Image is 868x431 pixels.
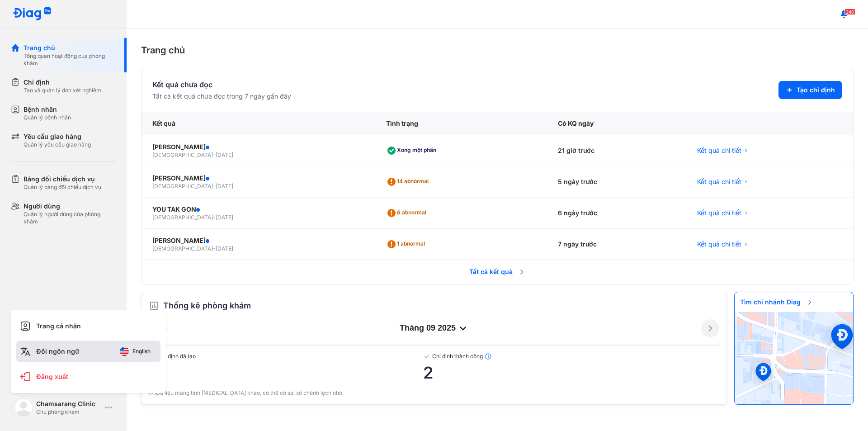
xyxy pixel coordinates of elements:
button: English [113,344,157,359]
div: YOU TAK GON [152,205,364,214]
div: Tạo và quản lý đơn xét nghiệm [24,87,101,94]
span: Tìm chi nhánh Diag [735,292,819,312]
span: - [213,183,216,189]
span: - [213,152,216,158]
div: Tất cả kết quả chưa đọc trong 7 ngày gần đây [152,92,291,101]
div: 6 abnormal [386,206,430,220]
div: Trang chủ [141,43,854,57]
span: Thống kê phòng khám [163,299,251,312]
img: English [120,347,129,356]
span: - [213,245,216,252]
div: Tổng quan hoạt động của phòng khám [24,52,116,67]
div: 21 giờ trước [547,135,686,166]
span: Kết quả chi tiết [697,146,741,155]
div: Bảng đối chiếu dịch vụ [24,175,101,184]
span: [DATE] [216,245,233,252]
span: Chỉ định đã tạo [149,353,423,360]
span: Tạo chỉ định [797,85,835,95]
div: Kết quả [142,112,375,135]
div: Yêu cầu giao hàng [24,132,91,141]
img: info.7e716105.svg [485,353,492,360]
div: Xong một phần [386,143,440,158]
span: [DEMOGRAPHIC_DATA] [152,183,213,189]
div: Chỉ định [24,78,101,87]
span: [DATE] [216,214,233,221]
div: Chamsarang Clinic [36,399,101,408]
div: Có KQ ngày [547,112,686,135]
span: [DATE] [216,152,233,158]
span: Tất cả kết quả [464,262,531,282]
span: Chỉ định thành công [423,353,719,360]
img: logo [14,398,33,417]
div: Quản lý yêu cầu giao hàng [24,141,91,148]
div: Trang chủ [24,43,116,52]
span: English [132,348,151,355]
span: [DEMOGRAPHIC_DATA] [152,245,213,252]
div: Quản lý bệnh nhân [24,114,71,121]
div: 6 ngày trước [547,198,686,229]
span: - [213,214,216,221]
img: checked-green.01cc79e0.svg [423,353,430,360]
div: 14 abnormal [386,175,432,189]
div: 1 abnormal [386,237,429,251]
div: Kết quả chưa đọc [152,79,291,90]
div: 5 ngày trước [547,166,686,198]
span: Kết quả chi tiết [697,177,741,186]
span: 240 [844,9,855,15]
span: [DEMOGRAPHIC_DATA] [152,152,213,158]
button: Tạo chỉ định [778,81,842,99]
div: Bệnh nhân [24,105,71,114]
div: [PERSON_NAME] [152,236,364,245]
div: Người dùng [24,202,116,211]
span: [DEMOGRAPHIC_DATA] [152,214,213,221]
div: Chủ phòng khám [36,408,101,416]
div: 7 ngày trước [547,229,686,260]
img: order.5a6da16c.svg [149,300,160,311]
span: Kết quả chi tiết [697,208,741,218]
div: [PERSON_NAME] [152,174,364,183]
div: [PERSON_NAME] [152,142,364,152]
span: Kết quả chi tiết [697,240,741,249]
div: Quản lý bảng đối chiếu dịch vụ [24,184,101,191]
div: tháng 09 2025 [167,323,701,334]
img: logo [13,7,52,21]
div: Trang cá nhân [16,315,160,337]
div: (*)Dữ liệu mang tính [MEDICAL_DATA] khảo, có thể có sai số chênh lệch nhỏ. [149,389,719,397]
span: 2 [149,364,423,382]
span: 2 [423,364,719,382]
div: Đăng xuất [16,366,160,388]
div: Đổi ngôn ngữ [16,341,160,362]
div: Tình trạng [375,112,547,135]
div: Quản lý người dùng của phòng khám [24,211,116,225]
span: [DATE] [216,183,233,189]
